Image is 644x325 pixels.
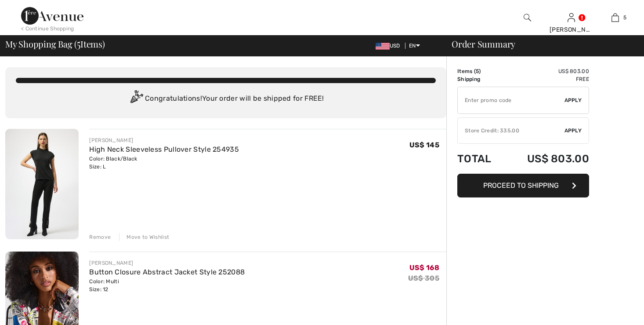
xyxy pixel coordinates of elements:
div: Order Summary [441,40,639,48]
img: High Neck Sleeveless Pullover Style 254935 [5,129,79,239]
img: Congratulation2.svg [127,90,145,108]
span: US$ 145 [409,141,439,149]
td: Total [457,144,504,174]
input: Promo code [458,87,564,113]
div: Color: Multi Size: 12 [89,278,245,293]
a: Sign In [568,13,575,22]
button: Proceed to Shipping [457,174,589,197]
td: US$ 803.00 [504,144,589,174]
div: [PERSON_NAME] [89,259,245,267]
div: Color: Black/Black Size: L [89,155,239,171]
div: Store Credit: 335.00 [458,127,564,135]
span: 5 [77,37,80,49]
div: [PERSON_NAME] [550,25,593,34]
span: Apply [564,96,582,104]
div: Remove [89,233,111,241]
span: 5 [476,68,479,74]
span: EN [409,43,420,49]
span: Proceed to Shipping [483,181,559,190]
img: 1ère Avenue [21,7,83,25]
span: US$ 168 [409,263,439,272]
div: Congratulations! Your order will be shipped for FREE! [16,90,436,108]
img: search the website [524,12,531,23]
a: Button Closure Abstract Jacket Style 252088 [89,268,245,276]
s: US$ 305 [408,274,439,282]
td: Items ( ) [457,67,504,75]
span: USD [376,43,404,49]
img: My Info [568,12,575,23]
span: My Shopping Bag ( Items) [5,40,105,48]
div: [PERSON_NAME] [89,136,239,144]
a: High Neck Sleeveless Pullover Style 254935 [89,145,239,153]
td: Shipping [457,75,504,83]
td: Free [504,75,589,83]
td: US$ 803.00 [504,67,589,75]
div: < Continue Shopping [21,25,74,33]
img: My Bag [611,12,619,23]
a: 5 [593,12,637,23]
span: Apply [564,127,582,135]
span: 5 [623,14,626,22]
div: Move to Wishlist [119,233,169,241]
img: US Dollar [376,43,390,50]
